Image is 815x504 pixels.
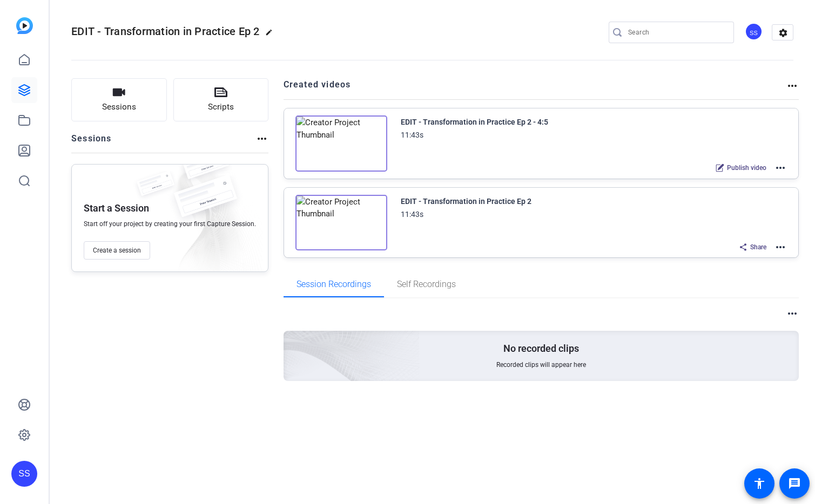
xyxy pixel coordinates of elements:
span: Self Recordings [397,280,456,289]
img: fake-session.png [176,148,235,188]
mat-icon: more_horiz [786,79,799,92]
img: Creator Project Thumbnail [295,115,387,172]
button: Sessions [71,78,167,121]
mat-icon: more_horiz [774,241,787,254]
mat-icon: more_horiz [786,307,799,320]
div: EDIT - Transformation in Practice Ep 2 - 4:5 [401,115,548,128]
span: Session Recordings [297,280,371,289]
p: Start a Session [84,202,149,215]
button: Scripts [173,78,269,121]
mat-icon: more_horiz [255,132,268,145]
div: 11:43s [401,208,423,221]
span: Sessions [102,101,136,113]
ngx-avatar: Studio Support [745,23,764,42]
img: fake-session.png [131,171,180,203]
mat-icon: edit [265,29,278,42]
div: 11:43s [401,128,423,141]
span: Scripts [208,101,234,113]
mat-icon: more_horiz [774,161,787,174]
span: Share [750,243,766,251]
div: SS [11,461,37,487]
h2: Sessions [71,132,112,153]
img: embarkstudio-empty-session.png [163,224,420,458]
span: Create a session [93,246,141,255]
h2: Created videos [284,78,786,99]
img: fake-session.png [165,175,246,229]
mat-icon: message [788,477,801,490]
img: Creator Project Thumbnail [295,195,387,251]
input: Search [628,26,725,39]
img: embarkstudio-empty-session.png [158,161,262,277]
span: EDIT - Transformation in Practice Ep 2 [71,25,260,38]
span: Recorded clips will appear here [496,360,586,369]
span: Publish video [727,164,766,172]
button: Create a session [84,241,150,260]
mat-icon: accessibility [753,477,766,490]
div: EDIT - Transformation in Practice Ep 2 [401,195,531,208]
span: Start off your project by creating your first Capture Session. [84,220,256,228]
p: No recorded clips [503,342,579,355]
img: blue-gradient.svg [16,17,33,34]
mat-icon: settings [772,25,794,41]
div: SS [745,23,763,40]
